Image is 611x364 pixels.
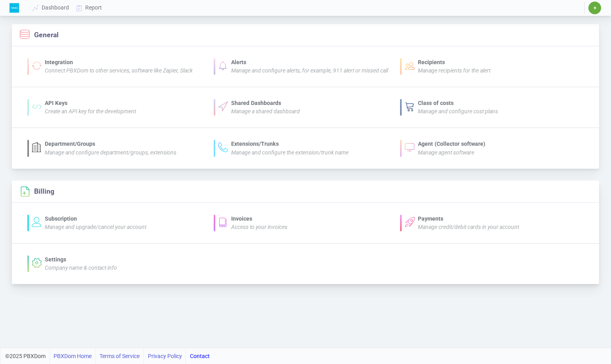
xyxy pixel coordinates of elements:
i: Create an API key for the development [45,108,136,114]
a: Contact [190,348,210,364]
div: Agent (Collector software) [418,140,485,148]
a: Terms of Service [100,348,140,364]
section: General [20,30,59,40]
a: PBXDom Home [54,348,92,364]
div: Settings [45,255,117,264]
i: Connect PBXDom to other services, software like Zapier, Slack [45,67,193,74]
i: Access to your invoices [231,224,287,230]
i: Manage agent software [418,149,474,156]
div: Recipients [418,58,490,67]
span: ✷ [593,6,597,10]
div: ©2025 PBXDom [5,348,210,364]
img: Logo [10,3,19,13]
i: Manage and upgrade/cancel your account [45,224,146,230]
i: Manage and configure the extension/trunk name [231,149,349,156]
div: Alerts [231,58,388,67]
i: Company name & contact info [45,265,117,271]
div: Department/Groups [45,140,176,148]
div: Extensions/Trunks [231,140,349,148]
div: Class of costs [418,99,498,107]
div: Shared Dashboards [231,99,300,107]
div: Subscription [45,215,146,223]
i: Manage credit/debit cards in your account [418,224,519,230]
a: Report [73,0,106,15]
i: Manage and configure cost plans [418,108,498,114]
button: ✷ [588,1,601,15]
div: Integration [45,58,193,67]
i: Manage a shared dashboard [231,108,300,114]
section: Billing [20,186,54,196]
div: Invoices [231,215,287,223]
a: Dashboard [29,0,73,15]
i: Manage and configure department/groups, extensions [45,149,176,156]
div: Payments [418,215,519,223]
i: Manage recipients for the alert [418,67,490,74]
div: API Keys [45,99,136,107]
a: Privacy Policy [148,348,182,364]
i: Manage and configure alerts, for example, 911 alert or missed call [231,67,388,74]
